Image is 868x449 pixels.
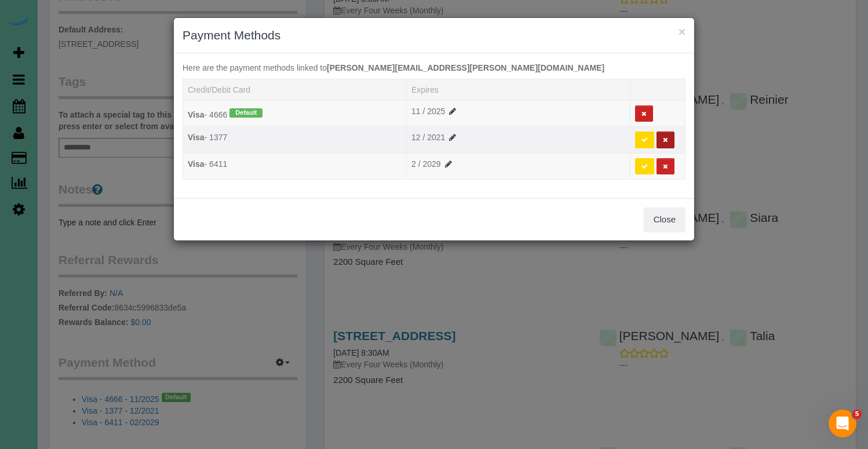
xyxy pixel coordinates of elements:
[183,153,407,180] td: Credit/Debit Card
[188,110,205,119] strong: Visa
[852,410,862,419] span: 5
[407,153,630,180] td: Expired
[407,100,630,127] td: Expired
[183,62,685,74] p: Here are the payment methods linked to
[183,79,407,100] th: Credit/Debit Card
[829,410,856,437] iframe: Intercom live chat
[679,25,685,38] button: ×
[188,159,205,169] strong: Visa
[411,159,454,169] span: 2 / 2029
[411,107,458,116] span: 11 / 2025
[407,127,630,154] td: Expired
[644,207,685,232] button: Close
[407,79,630,100] th: Expires
[327,63,604,72] strong: [PERSON_NAME][EMAIL_ADDRESS][PERSON_NAME][DOMAIN_NAME]
[183,100,407,127] td: Credit/Debit Card
[174,18,694,240] sui-modal: Payment Methods
[411,133,458,142] span: 12 / 2021
[183,127,407,154] td: Credit/Debit Card
[188,133,205,142] strong: Visa
[183,27,685,44] h3: Payment Methods
[229,108,262,118] span: Default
